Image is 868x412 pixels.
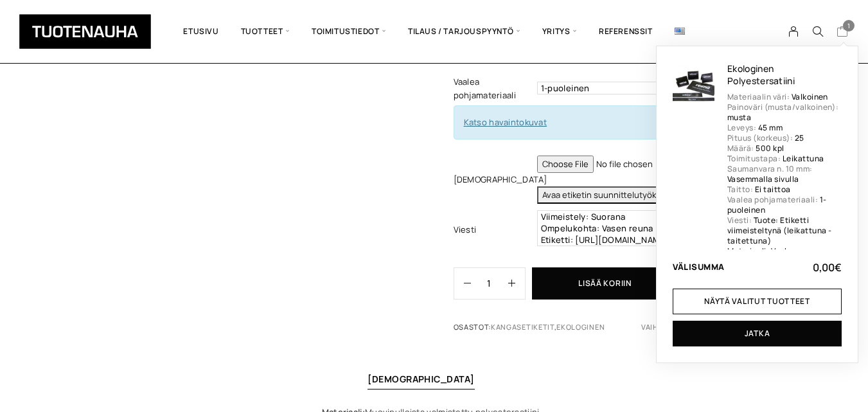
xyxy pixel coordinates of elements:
[727,215,752,226] dt: Viesti:
[756,143,784,154] p: 500 kpl
[727,163,813,174] dt: Saumanvara n. 10 mm:
[673,289,842,314] a: Näytä valitut tuotteet
[454,322,810,343] span: Osastot: ,
[675,28,685,35] img: English
[792,91,828,102] p: Valkoinen
[368,373,475,385] a: [DEMOGRAPHIC_DATA]
[673,62,714,104] img: Ekologinen polyestersatiini
[471,268,508,299] input: Määrä
[758,122,783,133] p: 45 mm
[843,20,855,31] span: 1
[806,26,830,37] button: Search
[537,186,673,204] button: Avaa etiketin suunnittelutyökalu
[301,10,397,53] span: Toimitustiedot
[727,184,753,195] dt: Taitto:
[727,122,756,133] dt: Leveys:
[727,112,751,123] p: musta
[588,10,664,53] a: Referenssit
[454,75,534,102] label: Vaalea pohjamateriaali
[795,132,804,143] p: 25
[397,10,531,53] span: Tilaus / Tarjouspyyntö
[727,62,795,87] a: Ekologinen polyestersatiini
[727,194,827,215] p: 1-puoleinen
[837,25,849,40] a: Cart
[556,322,689,332] a: Ekologinen vaihtoehto
[755,184,791,195] p: Ei taittoa
[673,263,725,271] span: Välisumma
[172,10,229,53] a: Etusivu
[727,102,838,112] dt: Painoväri (musta/valkoinen):
[835,260,842,274] span: €
[673,321,842,346] a: Jatka
[491,322,554,332] a: Kangasetiketit
[813,260,842,274] bdi: 0,00
[19,14,151,49] img: Tuotenauha Oy
[727,132,793,143] dt: Pituus (korkeus):
[727,153,781,164] dt: Toimitustapa:
[727,143,754,154] dt: Määrä:
[727,91,790,102] dt: Materiaalin väri:
[454,223,534,237] label: Viesti
[727,174,799,184] p: Vasemmalla sivulla
[454,173,534,186] label: [DEMOGRAPHIC_DATA]
[781,26,806,37] a: My Account
[783,153,824,164] p: Leikattuna
[230,10,301,53] span: Tuotteet
[464,116,547,128] a: Katso havaintokuvat
[727,194,818,205] dt: Vaalea pohjamateriaali:
[532,267,678,300] button: Lisää koriin
[531,10,588,53] span: Yritys
[727,215,831,339] p: Tuote: Etiketti viimeisteltynä (leikattuna - taitettuna) Materiaali: Vaalea polyestersatiini, mat...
